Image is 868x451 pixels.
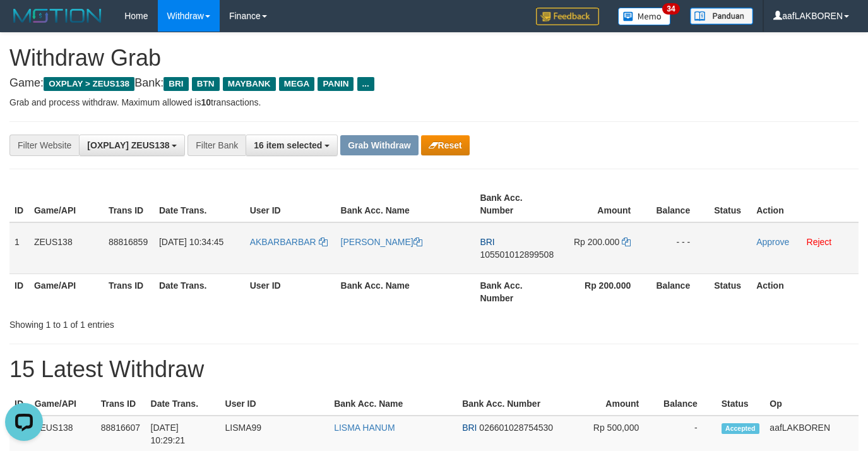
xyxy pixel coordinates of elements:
[618,8,671,25] img: Button%20Memo.svg
[336,186,475,222] th: Bank Acc. Name
[622,237,631,247] a: Copy 200000 to clipboard
[29,274,104,310] th: Game/API
[574,237,619,247] span: Rp 200.000
[716,392,765,416] th: Status
[357,77,374,91] span: ...
[104,186,154,222] th: Trans ID
[201,97,211,107] strong: 10
[9,313,352,331] div: Showing 1 to 1 of 1 entries
[475,274,561,310] th: Bank Acc. Number
[192,77,220,91] span: BTN
[279,77,315,91] span: MEGA
[246,135,338,156] button: 16 item selected
[318,77,354,91] span: PANIN
[154,186,245,222] th: Date Trans.
[662,3,679,15] span: 34
[709,186,751,222] th: Status
[475,186,561,222] th: Bank Acc. Number
[9,222,29,274] td: 1
[254,140,322,150] span: 16 item selected
[9,392,30,416] th: ID
[245,186,336,222] th: User ID
[9,45,859,71] h1: Withdraw Grab
[764,392,859,416] th: Op
[250,237,316,247] span: AKBARBARBAR
[329,392,457,416] th: Bank Acc. Name
[336,274,475,310] th: Bank Acc. Name
[756,237,789,247] a: Approve
[29,186,104,222] th: Game/API
[163,77,188,91] span: BRI
[751,274,859,310] th: Action
[245,274,336,310] th: User ID
[650,186,709,222] th: Balance
[334,423,395,433] a: LISMA HANUM
[96,392,146,416] th: Trans ID
[578,392,658,416] th: Amount
[462,423,477,433] span: BRI
[658,392,716,416] th: Balance
[9,6,105,25] img: MOTION_logo.png
[9,77,859,90] h4: Game: Bank:
[29,222,104,274] td: ZEUS138
[146,392,220,416] th: Date Trans.
[9,135,79,156] div: Filter Website
[187,135,246,156] div: Filter Bank
[79,135,185,156] button: [OXPLAY] ZEUS138
[9,274,29,310] th: ID
[109,237,148,247] span: 88816859
[30,392,96,416] th: Game/API
[479,423,553,433] span: Copy 026601028754530 to clipboard
[536,8,599,25] img: Feedback.jpg
[807,237,832,247] a: Reject
[44,77,134,91] span: OXPLAY > ZEUS138
[561,274,650,310] th: Rp 200.000
[722,423,759,434] span: Accepted
[690,8,753,25] img: panduan.png
[5,5,43,43] button: Open LiveChat chat widget
[751,186,859,222] th: Action
[480,250,554,260] span: Copy 105501012899508 to clipboard
[341,237,422,247] a: [PERSON_NAME]
[561,186,650,222] th: Amount
[457,392,578,416] th: Bank Acc. Number
[87,140,169,150] span: [OXPLAY] ZEUS138
[220,392,330,416] th: User ID
[650,222,709,274] td: - - -
[9,357,859,382] h1: 15 Latest Withdraw
[340,135,418,155] button: Grab Withdraw
[709,274,751,310] th: Status
[250,237,328,247] a: AKBARBARBAR
[421,135,470,155] button: Reset
[159,237,223,247] span: [DATE] 10:34:45
[9,96,859,109] p: Grab and process withdraw. Maximum allowed is transactions.
[480,237,494,247] span: BRI
[154,274,245,310] th: Date Trans.
[104,274,154,310] th: Trans ID
[9,186,29,222] th: ID
[650,274,709,310] th: Balance
[223,77,276,91] span: MAYBANK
